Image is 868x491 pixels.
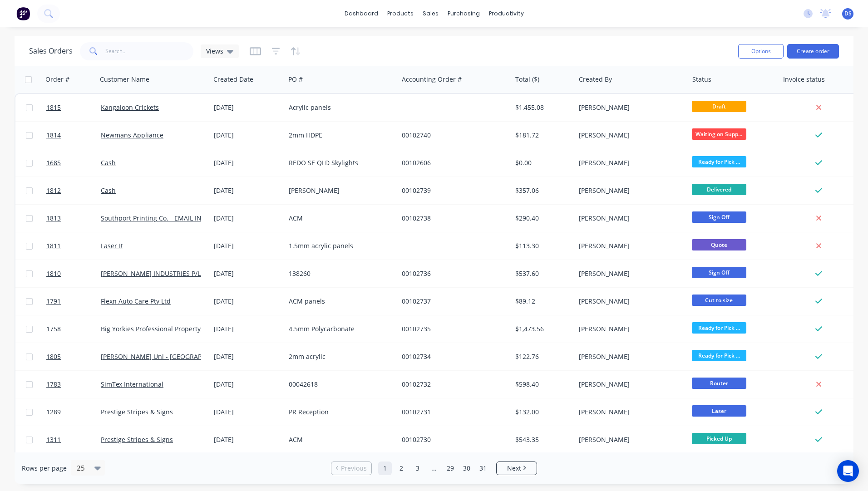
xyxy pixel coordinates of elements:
[214,380,281,389] div: [DATE]
[692,239,746,250] span: Quote
[16,7,30,20] img: Factory
[427,462,441,475] a: Jump forward
[101,103,159,112] a: Kangaloon Crickets
[515,408,568,417] div: $132.00
[340,7,383,20] a: dashboard
[402,131,503,140] div: 00102740
[289,380,390,389] div: 00042618
[22,464,67,473] span: Rows per page
[213,75,253,84] div: Created Date
[46,343,101,370] a: 1805
[484,7,528,20] div: productivity
[402,75,462,84] div: Accounting Order #
[402,435,503,444] div: 00102730
[402,380,503,389] div: 00102732
[101,158,116,167] a: Cash
[46,260,101,287] a: 1810
[289,214,390,223] div: ACM
[515,241,568,250] div: $113.30
[402,408,503,417] div: 00102731
[46,352,61,361] span: 1805
[101,131,163,139] a: Newmans Appliance
[783,75,825,84] div: Invoice status
[515,214,568,223] div: $290.40
[507,464,521,473] span: Next
[46,94,101,121] a: 1815
[579,435,680,444] div: [PERSON_NAME]
[515,352,568,361] div: $122.76
[787,44,839,59] button: Create order
[101,435,173,444] a: Prestige Stripes & Signs
[214,158,281,167] div: [DATE]
[289,352,390,361] div: 2mm acrylic
[214,241,281,250] div: [DATE]
[46,435,61,444] span: 1311
[579,297,680,306] div: [PERSON_NAME]
[341,464,367,473] span: Previous
[105,42,194,60] input: Search...
[579,131,680,140] div: [PERSON_NAME]
[46,315,101,343] a: 1758
[692,267,746,278] span: Sign Off
[46,131,61,140] span: 1814
[692,211,746,223] span: Sign Off
[46,158,61,167] span: 1685
[101,408,173,416] a: Prestige Stripes & Signs
[402,324,503,334] div: 00102735
[289,324,390,334] div: 4.5mm Polycarbonate
[214,131,281,140] div: [DATE]
[418,7,443,20] div: sales
[692,184,746,195] span: Delivered
[46,297,61,306] span: 1791
[497,464,537,473] a: Next page
[579,158,680,167] div: [PERSON_NAME]
[206,46,223,56] span: Views
[443,7,484,20] div: purchasing
[46,371,101,398] a: 1783
[378,462,392,475] a: Page 1 is your current page
[837,460,859,482] div: Open Intercom Messenger
[214,352,281,361] div: [DATE]
[692,378,746,389] span: Router
[844,10,852,18] span: DS
[395,462,408,475] a: Page 2
[515,269,568,278] div: $537.60
[289,103,390,112] div: Acrylic panels
[46,205,101,232] a: 1813
[515,75,539,84] div: Total ($)
[46,398,101,426] a: 1289
[46,269,61,278] span: 1810
[515,103,568,112] div: $1,455.08
[289,408,390,417] div: PR Reception
[46,214,61,223] span: 1813
[214,408,281,417] div: [DATE]
[476,462,490,475] a: Page 31
[327,462,541,475] ul: Pagination
[101,269,293,278] a: [PERSON_NAME] INDUSTRIES P/L - EMAIL INV&DEL NOTE W DEL
[579,408,680,417] div: [PERSON_NAME]
[288,75,303,84] div: PO #
[515,297,568,306] div: $89.12
[46,232,101,260] a: 1811
[46,324,61,334] span: 1758
[402,352,503,361] div: 00102734
[45,75,69,84] div: Order #
[692,405,746,417] span: Laser
[515,158,568,167] div: $0.00
[289,131,390,140] div: 2mm HDPE
[29,47,73,55] h1: Sales Orders
[692,322,746,334] span: Ready for Pick ...
[692,75,711,84] div: Status
[214,214,281,223] div: [DATE]
[579,324,680,334] div: [PERSON_NAME]
[214,269,281,278] div: [DATE]
[411,462,424,475] a: Page 3
[460,462,473,475] a: Page 30
[101,324,242,333] a: Big Yorkies Professional Property Maintenance
[515,186,568,195] div: $357.06
[692,350,746,361] span: Ready for Pick ...
[289,297,390,306] div: ACM panels
[46,408,61,417] span: 1289
[402,297,503,306] div: 00102737
[46,288,101,315] a: 1791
